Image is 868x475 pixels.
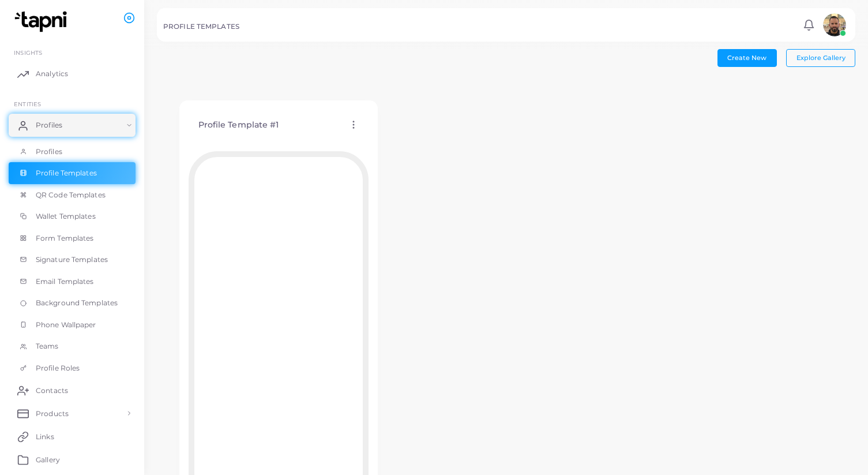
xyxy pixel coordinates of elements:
h5: PROFILE TEMPLATES [163,23,239,31]
a: Links [9,425,136,448]
a: Profiles [9,114,136,137]
span: QR Code Templates [36,190,106,200]
a: Gallery [9,448,136,471]
a: avatar [820,13,849,36]
a: Signature Templates [9,249,136,271]
span: INSIGHTS [14,49,42,56]
span: Phone Wallpaper [36,320,96,330]
a: Profile Roles [9,357,136,379]
a: Form Templates [9,227,136,249]
span: Form Templates [36,233,94,244]
span: Profile Templates [36,168,97,178]
span: Teams [36,341,59,351]
a: Phone Wallpaper [9,314,136,336]
a: Contacts [9,379,136,402]
a: Products [9,402,136,425]
h4: Profile Template #1 [198,120,279,130]
span: Products [36,409,69,419]
span: Gallery [36,455,60,465]
a: Teams [9,335,136,357]
span: Profiles [36,120,62,130]
img: avatar [823,13,846,36]
a: Profile Templates [9,162,136,184]
img: logo [10,11,74,32]
span: Create New [727,54,766,62]
a: Background Templates [9,292,136,314]
span: Wallet Templates [36,211,96,222]
span: Profile Roles [36,363,80,373]
span: Analytics [36,69,68,79]
a: Analytics [9,62,136,85]
button: Create New [717,49,777,66]
a: QR Code Templates [9,184,136,206]
span: Background Templates [36,298,118,308]
span: Contacts [36,386,68,396]
span: ENTITIES [14,100,41,107]
button: Explore Gallery [786,49,855,66]
span: Profiles [36,147,62,157]
a: Wallet Templates [9,205,136,227]
span: Links [36,432,54,442]
span: Explore Gallery [796,54,846,62]
span: Email Templates [36,276,94,287]
span: Signature Templates [36,255,108,265]
a: Email Templates [9,271,136,293]
a: Profiles [9,141,136,163]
